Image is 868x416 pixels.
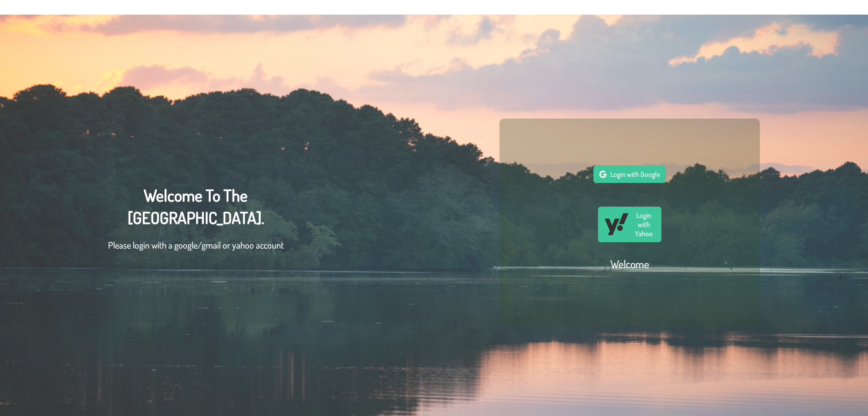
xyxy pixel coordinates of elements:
span: Login with Yahoo [633,211,656,238]
span: Login with Google [610,170,660,179]
button: Login with Yahoo [598,207,661,242]
button: Login with Google [593,166,666,183]
div: Welcome To The [GEOGRAPHIC_DATA]. [108,184,284,261]
h2: Welcome [610,257,649,271]
p: Please login with a google/gmail or yahoo account [108,238,284,252]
